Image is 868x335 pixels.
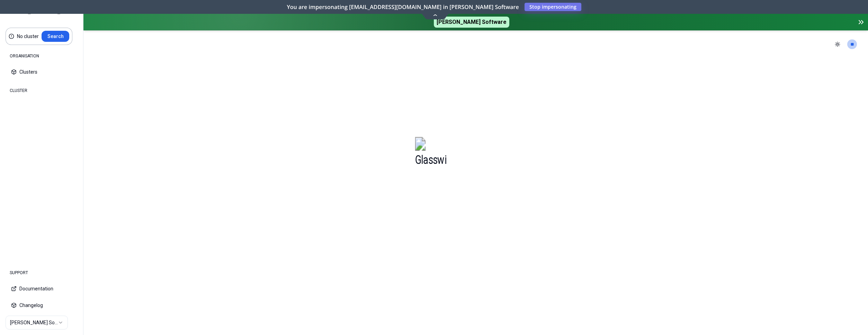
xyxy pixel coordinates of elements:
[6,84,78,97] div: CLUSTER
[6,64,78,80] button: Clusters
[42,31,69,42] button: Search
[17,33,39,40] div: No cluster
[434,17,509,28] span: [PERSON_NAME] Software
[6,266,78,280] div: SUPPORT
[6,281,78,296] button: Documentation
[6,298,78,313] button: Changelog
[6,49,78,63] div: ORGANISATION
